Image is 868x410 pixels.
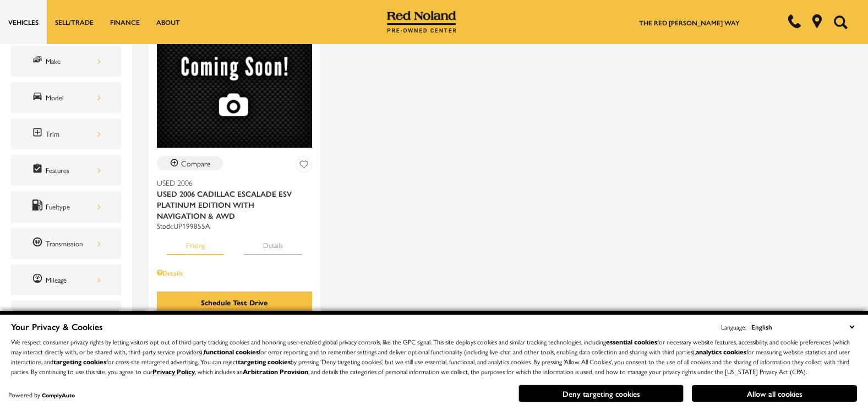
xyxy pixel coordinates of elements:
[157,221,312,231] div: Stock : UP199855A
[181,158,211,168] div: Compare
[201,297,268,307] div: Schedule Test Drive
[829,1,851,44] button: Open the search field
[42,391,75,399] a: ComplyAuto
[606,337,657,347] strong: essential cookies
[11,337,857,376] p: We respect consumer privacy rights by letting visitors opt out of third-party tracking cookies an...
[152,366,195,376] a: Privacy Policy
[32,309,46,323] span: Engine
[11,228,121,259] div: TransmissionTransmission
[46,128,101,140] div: Trim
[387,15,456,26] a: Red Noland Pre-Owned
[46,201,101,213] div: Fueltype
[53,357,106,366] strong: targeting cookies
[11,301,121,332] div: EngineEngine
[32,273,46,287] span: Mileage
[8,391,75,398] div: Powered by
[32,236,46,251] span: Transmission
[692,385,857,402] button: Allow all cookies
[167,231,224,255] button: pricing tab
[46,274,101,286] div: Mileage
[11,265,121,295] div: MileageMileage
[32,127,46,141] span: Trim
[11,82,121,113] div: ModelModel
[518,385,684,402] button: Deny targeting cookies
[243,366,308,376] strong: Arbitration Provision
[11,320,103,333] span: Your Privacy & Cookies
[32,54,46,68] span: Make
[46,238,101,250] div: Transmission
[46,91,101,104] div: Model
[32,163,46,177] span: Features
[721,323,746,330] div: Language:
[11,46,121,77] div: MakeMake
[157,177,312,221] a: Used 2006Used 2006 Cadillac Escalade ESV Platinum Edition With Navigation & AWD
[11,191,121,222] div: FueltypeFueltype
[387,11,456,33] img: Red Noland Pre-Owned
[157,292,312,313] div: Schedule Test Drive - Used 2006 Cadillac Escalade ESV Platinum Edition With Navigation & AWD
[11,118,121,149] div: TrimTrim
[157,156,223,170] button: Compare Vehicle
[696,347,746,357] strong: analytics cookies
[296,156,312,176] button: Save Vehicle
[157,268,312,278] div: Pricing Details - Used 2006 Cadillac Escalade ESV Platinum Edition With Navigation & AWD
[32,199,46,214] span: Fueltype
[11,155,121,186] div: FeaturesFeatures
[157,188,304,221] span: Used 2006 Cadillac Escalade ESV Platinum Edition With Navigation & AWD
[157,177,304,188] span: Used 2006
[639,18,740,28] a: The Red [PERSON_NAME] Way
[157,28,312,148] img: 2006 Cadillac Escalade ESV Platinum Edition
[244,231,302,255] button: details tab
[32,90,46,105] span: Model
[46,164,101,176] div: Features
[749,321,857,333] select: Language Select
[204,347,259,357] strong: functional cookies
[46,55,101,67] div: Make
[46,310,101,322] div: Engine
[238,357,291,366] strong: targeting cookies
